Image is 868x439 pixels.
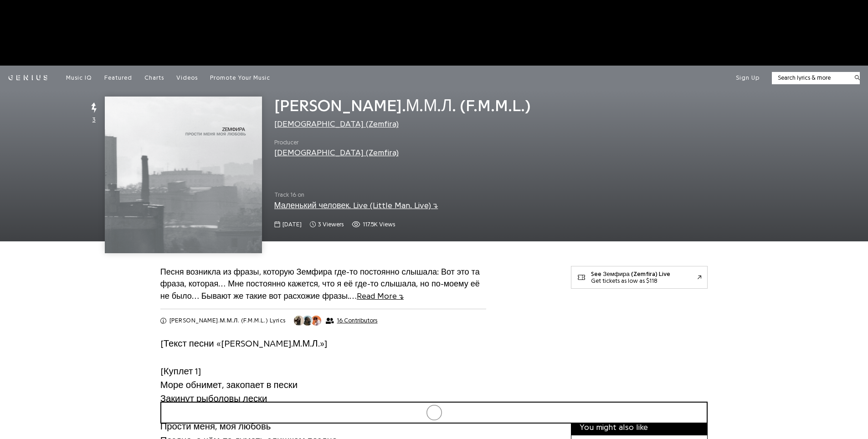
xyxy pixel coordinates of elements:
[352,220,395,229] span: 117,528 views
[66,75,92,81] span: Music IQ
[210,75,270,81] span: Promote Your Music
[160,268,480,301] a: Песня возникла из фразы, которую Земфира где-то постоянно слышала: Вот это та фраза, которая… Мне...
[274,120,399,128] a: [DEMOGRAPHIC_DATA] (Zemfira)
[176,74,198,82] a: Videos
[293,315,377,326] button: 16 Contributors
[274,190,559,199] span: Track 16 on
[104,75,132,81] span: Featured
[274,97,531,114] span: [PERSON_NAME].М.М.Л. (F.M.M.L.)
[66,74,92,82] a: Music IQ
[318,220,344,229] span: 3 viewers
[337,317,377,324] span: 16 Contributors
[210,74,270,82] a: Promote Your Music
[274,148,399,157] a: [DEMOGRAPHIC_DATA] (Zemfira)
[282,220,302,229] span: [DATE]
[310,220,344,229] span: 3 viewers
[274,138,399,147] span: Producer
[591,277,670,284] div: Get tickets as low as $118
[591,271,670,277] div: See Земфира (Zemfira) Live
[176,75,198,81] span: Videos
[571,266,708,289] a: See Земфира (Zemfira) LiveGet tickets as low as $118
[736,74,760,82] button: Sign Up
[772,73,849,82] input: Search lyrics & more
[105,97,262,253] img: Cover art for П.М.М.Л. (F.M.M.L.) by Земфира (Zemfira)
[363,220,395,229] span: 117.5K views
[92,115,96,124] span: 3
[104,74,132,82] a: Featured
[274,201,438,209] a: Маленький человек. Live (Little Man. Live)
[357,292,404,300] span: Read More
[144,74,164,82] a: Charts
[144,75,164,81] span: Charts
[169,316,285,325] h2: [PERSON_NAME].М.М.Л. (F.M.M.L.) Lyrics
